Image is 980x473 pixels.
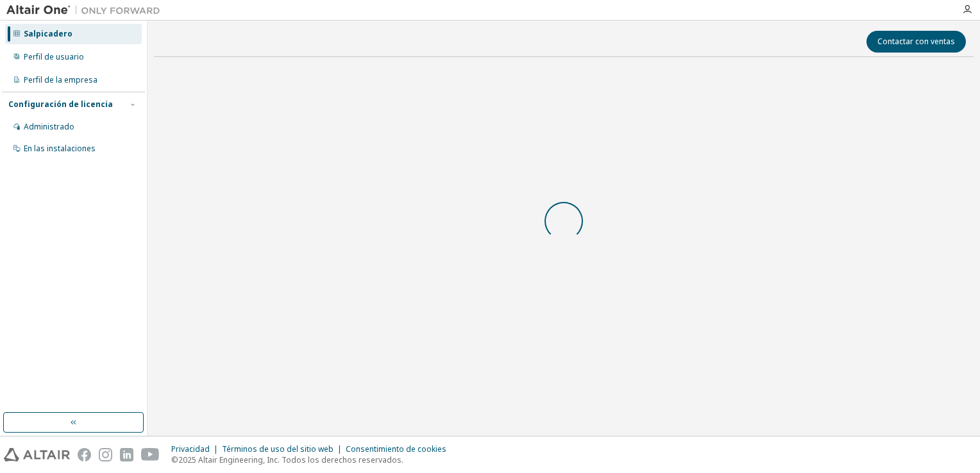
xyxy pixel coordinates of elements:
[99,448,112,461] img: instagram.svg
[78,448,91,461] img: facebook.svg
[24,29,72,39] div: Salpicadero
[222,444,346,454] div: Términos de uso del sitio web
[24,122,74,132] div: Administrado
[24,52,84,62] div: Perfil de usuario
[171,444,222,454] div: Privacidad
[141,448,160,461] img: youtube.svg
[178,454,403,465] font: 2025 Altair Engineering, Inc. Todos los derechos reservados.
[171,454,454,465] p: ©
[24,75,97,85] div: Perfil de la empresa
[120,448,133,461] img: linkedin.svg
[4,448,70,461] img: altair_logo.svg
[24,144,96,154] div: En las instalaciones
[346,444,454,454] div: Consentimiento de cookies
[866,31,966,53] button: Contactar con ventas
[6,4,167,17] img: Altair Uno
[8,99,113,110] div: Configuración de licencia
